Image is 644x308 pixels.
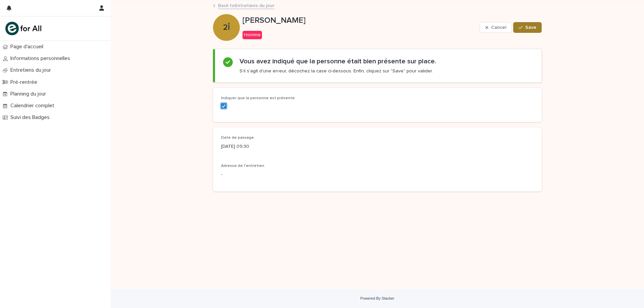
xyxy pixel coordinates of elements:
p: Suivi des Badges [8,114,55,121]
div: Homme [243,31,262,39]
span: Cancel [491,25,506,30]
p: Entretiens du jour [8,67,56,73]
p: Planning du jour [8,91,51,97]
span: Adresse de l'entretien [221,164,264,168]
p: - [221,171,534,178]
img: mHINNnv7SNCQZijbaqql [5,22,41,35]
p: Calendrier complet [8,103,60,109]
span: Date de passage [221,136,254,140]
p: Page d'accueil [8,44,49,50]
button: Cancel [480,22,512,33]
p: [DATE] 09:30 [221,143,320,150]
p: S'il s'agit d'une erreur, décochez la case ci-dessous. Enfin, cliquez sur "Save" pour valider. [239,68,433,74]
p: Informations personnelles [8,55,75,62]
span: Save [525,25,536,30]
h2: Vous avez indiqué que la personne était bien présente sur place. [239,57,436,65]
a: Back toEntretiens du jour [218,1,274,9]
a: Powered By Stacker [360,296,394,300]
button: Save [513,22,542,33]
span: Indiquer que la personne est présente [221,96,295,100]
p: Pré-rentrée [8,79,43,85]
p: [PERSON_NAME] [243,16,477,25]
